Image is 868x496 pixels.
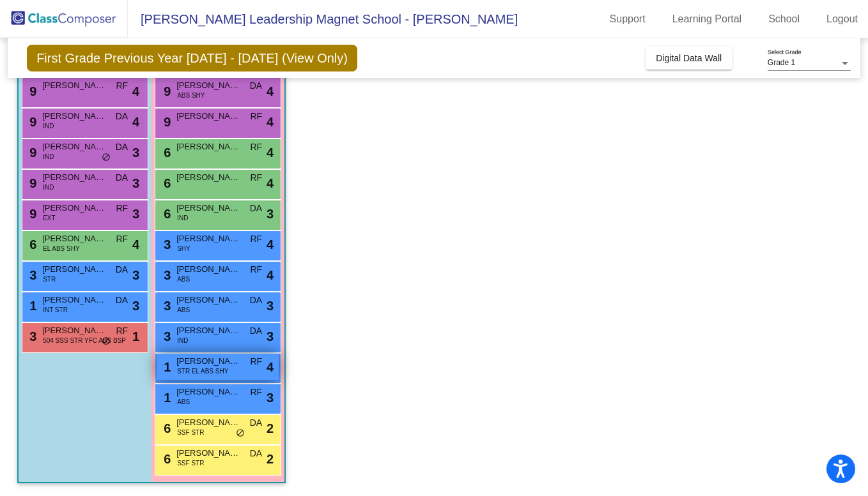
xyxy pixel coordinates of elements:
span: DA [116,110,128,123]
span: RF [116,324,128,338]
span: EL ABS SHY [43,244,79,253]
a: Logout [816,9,868,29]
span: 3 [160,268,171,282]
span: 3 [26,268,36,282]
span: [PERSON_NAME] [42,263,106,276]
span: DA [250,324,262,338]
span: 4 [267,266,274,285]
span: 3 [132,296,139,315]
span: 6 [160,176,171,190]
span: DA [250,294,262,307]
span: SSF STR [177,428,204,437]
span: RF [116,232,128,246]
span: [PERSON_NAME] [176,140,240,153]
span: 4 [267,112,274,132]
span: RF [250,355,262,368]
span: 4 [132,112,139,132]
span: 3 [26,329,36,343]
span: DA [250,202,262,215]
span: 3 [132,204,139,223]
span: RF [250,110,262,123]
span: RF [250,140,262,154]
span: 3 [132,174,139,193]
span: 3 [132,266,139,285]
span: 1 [160,391,171,405]
span: [PERSON_NAME] [176,386,240,398]
a: Learning Portal [662,9,752,29]
span: Grade 1 [768,58,795,67]
span: [PERSON_NAME] [176,416,240,429]
span: 3 [160,329,171,343]
a: School [758,9,810,29]
span: [PERSON_NAME] [42,294,106,306]
span: DA [116,294,128,307]
span: [PERSON_NAME] [176,294,240,306]
span: [PERSON_NAME] [176,202,240,214]
span: 1 [132,327,139,346]
span: ABS [177,397,190,407]
span: SHY [177,244,190,253]
span: IND [43,152,54,162]
span: INT STR [43,305,68,315]
span: SSF STR [177,458,204,468]
span: 3 [267,388,274,407]
span: DA [250,79,262,93]
span: [PERSON_NAME] [42,324,106,337]
span: STR EL ABS SHY [177,366,228,376]
span: Digital Data Wall [656,53,722,63]
span: 6 [160,452,171,466]
span: 3 [160,237,171,252]
span: First Grade Previous Year [DATE] - [DATE] (View Only) [27,45,357,71]
span: [PERSON_NAME] Leadership Magnet School - [PERSON_NAME] [128,9,518,29]
span: 6 [160,146,171,160]
span: [PERSON_NAME] [42,110,106,123]
span: [PERSON_NAME] [42,202,106,214]
span: 4 [132,82,139,101]
span: 9 [26,146,36,160]
span: RF [116,202,128,215]
span: RF [116,79,128,93]
span: STR [43,274,56,284]
span: 9 [26,176,36,190]
span: 9 [26,115,36,129]
span: ABS SHY [177,91,205,100]
span: [PERSON_NAME] [176,447,240,460]
span: 6 [160,207,171,221]
span: EXT [43,213,55,223]
span: [PERSON_NAME] [42,140,106,153]
span: 2 [267,419,274,438]
span: 9 [160,115,171,129]
span: RF [250,386,262,399]
span: 9 [26,207,36,221]
span: 1 [26,299,36,313]
span: IND [43,121,54,131]
span: 2 [267,449,274,469]
span: 4 [267,174,274,193]
span: [PERSON_NAME] [42,171,106,184]
span: DA [116,263,128,276]
span: 504 SSS STR YFC ABS BSP [43,336,126,345]
span: 3 [160,299,171,313]
span: 3 [132,143,139,162]
span: 9 [26,84,36,98]
span: 4 [132,235,139,254]
span: RF [250,232,262,246]
span: 4 [267,82,274,101]
span: 9 [160,84,171,98]
span: do_not_disturb_alt [102,153,111,163]
span: IND [177,336,188,345]
span: [PERSON_NAME] [42,79,106,92]
span: 4 [267,357,274,377]
span: [PERSON_NAME] [176,171,240,184]
span: [PERSON_NAME] [176,110,240,123]
button: Digital Data Wall [646,47,732,70]
span: DA [250,416,262,430]
span: 3 [267,327,274,346]
span: IND [177,213,188,223]
span: RF [250,263,262,276]
span: DA [116,171,128,184]
span: [PERSON_NAME] [42,232,106,245]
span: do_not_disturb_alt [102,336,111,347]
span: 4 [267,143,274,162]
span: 6 [160,421,171,435]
